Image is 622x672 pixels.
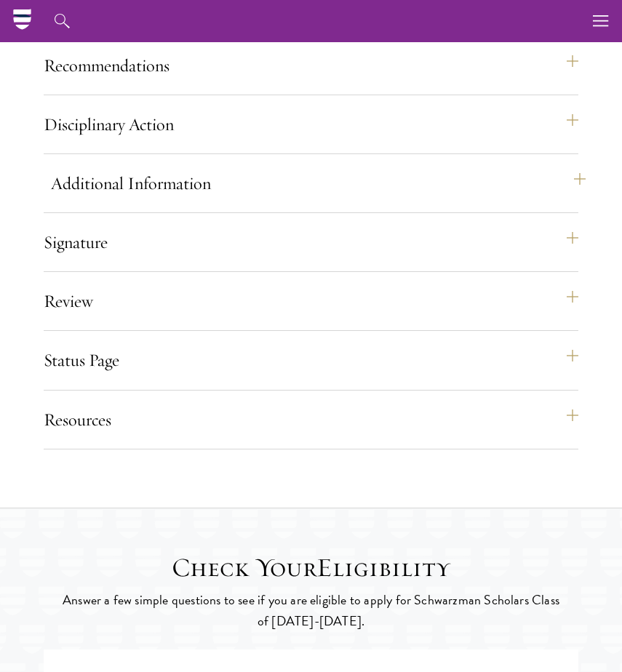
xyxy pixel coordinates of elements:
[44,107,578,142] button: Disciplinary Action
[44,48,578,83] button: Recommendations
[60,590,562,631] p: Answer a few simple questions to see if you are eligible to apply for Schwarzman Scholars Class o...
[44,225,578,260] button: Signature
[60,552,562,583] h2: Check Your Eligibility
[51,166,586,201] button: Additional Information
[44,343,578,377] button: Status Page
[44,284,578,319] button: Review
[44,402,578,437] button: Resources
